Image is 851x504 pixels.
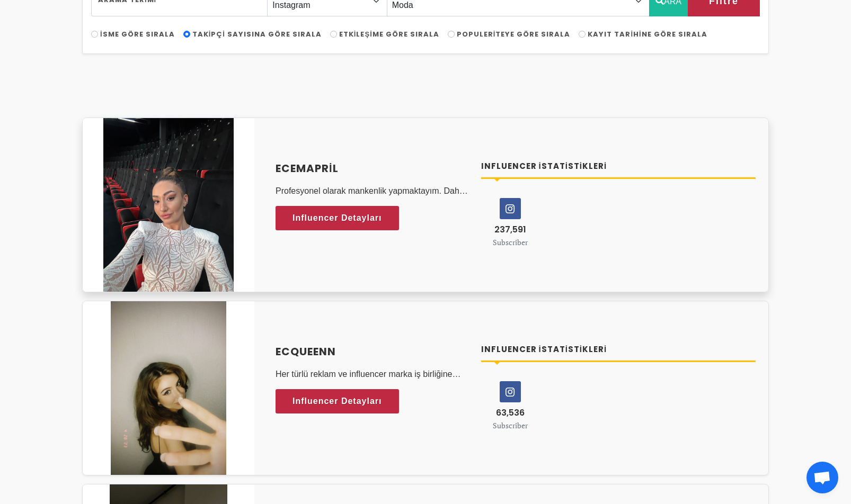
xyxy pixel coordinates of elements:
[496,407,525,419] span: 63,536
[493,420,528,430] small: Subscriber
[339,29,439,39] span: Etkileşime Göre Sırala
[100,29,175,39] span: İsme Göre Sırala
[276,344,468,359] a: Ecqueenn
[448,31,455,38] input: Populeriteye Göre Sırala
[183,31,190,38] input: Takipçi Sayısına Göre Sırala
[481,160,756,173] h4: Influencer İstatistikleri
[276,368,468,381] p: Her türlü reklam ve influencer marka iş birliğine açığım story reels paylaşımı post atımı sağları...
[276,160,468,176] a: ecemapril
[493,237,528,247] small: Subscriber
[457,29,571,39] span: Populeriteye Göre Sırala
[276,389,399,413] a: Influencer Detayları
[276,206,399,230] a: Influencer Detayları
[292,393,382,409] span: Influencer Detayları
[330,31,337,38] input: Etkileşime Göre Sırala
[481,344,756,356] h4: Influencer İstatistikleri
[588,29,707,39] span: Kayıt Tarihine Göre Sırala
[292,210,382,226] span: Influencer Detayları
[192,29,322,39] span: Takipçi Sayısına Göre Sırala
[579,31,586,38] input: Kayıt Tarihine Göre Sırala
[494,223,526,236] span: 237,591
[91,31,98,38] input: İsme Göre Sırala
[806,462,838,493] a: Açık sohbet
[276,185,468,197] p: Profesyonel olarak mankenlik yapmaktayım. Daha önce birçok marka ile işbirliği yaptım.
